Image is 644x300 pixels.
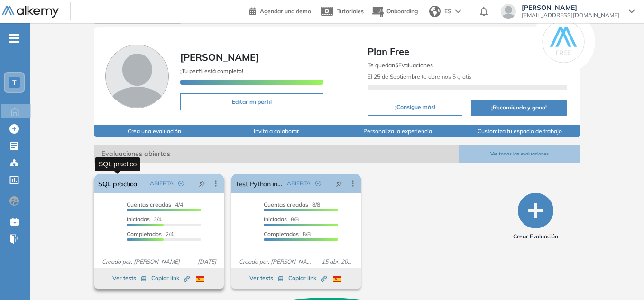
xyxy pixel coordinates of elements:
[337,8,364,15] span: Tutoriales
[260,8,311,15] span: Agendar una demo
[95,157,140,171] div: SQL practico
[374,73,420,80] b: 25 de Septiembre
[249,5,311,16] a: Agendar una demo
[2,6,59,18] img: Logo
[98,257,184,266] span: Creado por: [PERSON_NAME]
[459,125,581,137] button: Customiza tu espacio de trabajo
[329,176,350,191] button: pushpin
[368,45,567,59] span: Plan Free
[522,11,619,19] span: [EMAIL_ADDRESS][DOMAIN_NAME]
[112,273,147,284] button: Ver tests
[151,273,190,284] button: Copiar link
[264,201,308,208] span: Cuentas creadas
[455,9,461,13] img: arrow
[9,37,19,39] i: -
[249,273,284,284] button: Ver tests
[337,125,459,137] button: Personaliza la experiencia
[444,7,451,16] span: ES
[180,67,243,74] span: ¡Tu perfil está completo!
[371,1,418,22] button: Onboarding
[386,8,418,15] span: Onboarding
[199,180,205,187] span: pushpin
[194,257,220,266] span: [DATE]
[522,4,619,11] span: [PERSON_NAME]
[368,62,433,69] span: Te quedan Evaluaciones
[264,216,287,223] span: Iniciadas
[235,174,283,193] a: Test Python intermedio
[127,216,150,223] span: Iniciadas
[12,79,17,86] span: T
[459,145,581,163] button: Ver todas las evaluaciones
[98,174,137,193] a: SQL practico
[178,181,184,186] span: check-circle
[336,180,342,187] span: pushpin
[473,190,644,300] div: Widget de chat
[192,176,212,191] button: pushpin
[94,125,216,137] button: Crea una evaluación
[180,51,259,63] span: [PERSON_NAME]
[429,6,441,17] img: world
[471,100,567,116] button: ¡Recomienda y gana!
[473,190,644,300] iframe: Chat Widget
[215,125,337,137] button: Invita a colaborar
[94,145,459,163] span: Evaluaciones abiertas
[288,274,327,282] span: Copiar link
[127,230,162,237] span: Completados
[288,273,327,284] button: Copiar link
[151,274,190,282] span: Copiar link
[264,201,320,208] span: 8/8
[127,216,162,223] span: 2/4
[395,62,398,69] b: 5
[368,73,472,80] span: El te daremos 5 gratis
[287,179,311,188] span: ABIERTA
[127,230,174,237] span: 2/4
[235,257,318,266] span: Creado por: [PERSON_NAME]
[150,179,174,188] span: ABIERTA
[264,216,299,223] span: 8/8
[105,45,169,108] img: Foto de perfil
[127,201,183,208] span: 4/4
[315,181,321,186] span: check-circle
[318,257,357,266] span: 15 abr. 2025
[196,276,204,282] img: ESP
[368,99,462,116] button: ¡Consigue más!
[264,230,299,237] span: Completados
[333,276,341,282] img: ESP
[127,201,171,208] span: Cuentas creadas
[180,93,324,110] button: Editar mi perfil
[264,230,311,237] span: 8/8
